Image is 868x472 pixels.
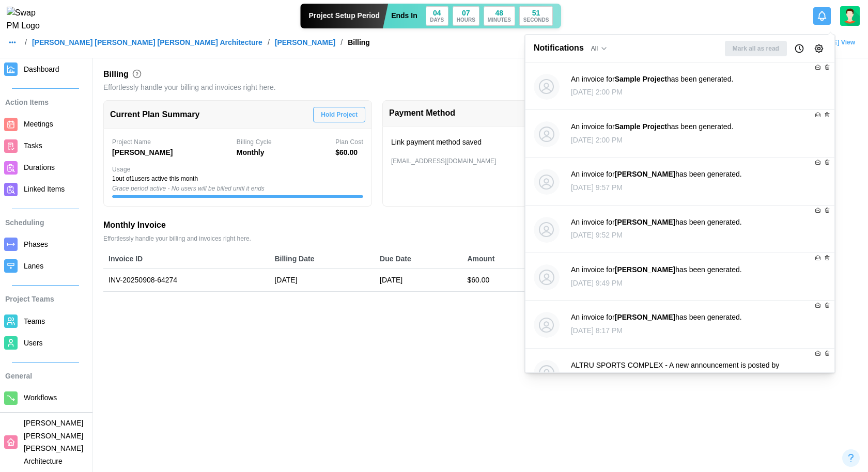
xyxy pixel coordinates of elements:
div: An invoice for has been generated. [571,264,742,276]
div: [DATE] 8:17 PM [571,325,742,337]
span: Teams [24,317,45,325]
img: 2Q== [840,6,860,26]
div: 1 out of 1 users active this month [112,174,363,193]
div: Current Plan Summary [110,108,199,121]
strong: [PERSON_NAME] [615,265,675,274]
td: $60.00 [462,269,541,292]
div: Monthly Invoice [103,219,651,232]
span: Lanes [24,262,43,270]
h2: Billing [103,69,129,80]
div: SECONDS [523,18,549,23]
div: 51 [532,9,540,17]
div: / [25,39,27,46]
span: Tasks [24,141,42,150]
div: [DATE] 9:49 PM [571,278,742,289]
div: Invoice ID [109,254,264,265]
span: Phases [24,240,48,248]
div: Project Setup Period [300,4,388,28]
strong: [PERSON_NAME] [615,170,675,178]
div: Usage [112,165,363,175]
strong: Sample Project [615,75,667,83]
div: An invoice for has been generated. [571,121,733,133]
div: [EMAIL_ADDRESS][DOMAIN_NAME] [391,156,642,166]
button: Notifications [813,7,831,25]
a: [PERSON_NAME] [275,39,335,46]
div: An invoice for has been generated. [571,312,742,323]
h1: Notifications [534,43,584,54]
button: Notification Preferences [812,41,826,56]
div: Effortlessly handle your billing and invoices right here. [103,82,276,93]
div: / [268,39,270,46]
a: Zulqarnain Khalil [840,6,860,26]
strong: Sample Project [615,122,667,131]
div: $ 60.00 [335,147,363,159]
span: Workflows [24,394,57,402]
span: Hold Project [321,107,358,122]
a: [PERSON_NAME] [PERSON_NAME] [PERSON_NAME] Architecture [32,39,262,46]
span: Dashboard [24,65,59,73]
div: An invoice for has been generated. [571,169,742,180]
span: Durations [24,163,55,171]
div: Payment Method [389,107,455,120]
div: [DATE] 9:57 PM [571,182,742,194]
div: [DATE] 9:52 PM [571,230,742,241]
td: INV-20250908-64274 [103,269,269,292]
div: Project Name [112,137,151,147]
span: All [591,43,598,54]
div: Plan Cost [335,137,363,147]
div: Amount [467,254,536,265]
div: [DATE] 2:00 PM [571,135,733,146]
div: Ends In [391,10,417,22]
span: Linked Items [24,185,65,193]
span: Users [24,339,43,347]
span: [PERSON_NAME] [PERSON_NAME] [PERSON_NAME] Architecture [24,419,83,465]
div: Effortlessly handle your billing and invoices right here. [103,234,651,244]
div: [DATE] 2:00 PM [571,87,733,98]
div: Monthly [237,147,272,159]
div: / [340,39,343,46]
span: Grace period active - No users will be billed until it ends [112,184,363,194]
td: [DATE] [269,269,375,292]
span: Meetings [24,120,53,128]
div: ALTRU SPORTS COMPLEX - A new announcement is posted by [PERSON_NAME] [571,360,821,382]
div: Billing Cycle [237,137,272,147]
div: Link payment method saved [391,137,482,148]
div: An invoice for has been generated. [571,74,733,85]
div: MINUTES [488,18,511,23]
button: All [586,40,613,57]
div: An invoice for has been generated. [571,217,742,228]
strong: [PERSON_NAME] [615,313,675,321]
div: Billing Date [274,254,369,265]
div: Due Date [380,254,457,265]
button: Hold Project [313,107,365,122]
div: Billing [348,39,370,46]
strong: [PERSON_NAME] [615,218,675,226]
div: 04 [433,9,441,17]
div: DAYS [430,18,444,23]
img: Swap PM Logo [7,7,49,33]
div: 48 [495,9,504,17]
td: [DATE] [375,269,462,292]
div: HOURS [457,18,475,23]
div: 07 [462,9,470,17]
div: [PERSON_NAME] [112,147,173,159]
